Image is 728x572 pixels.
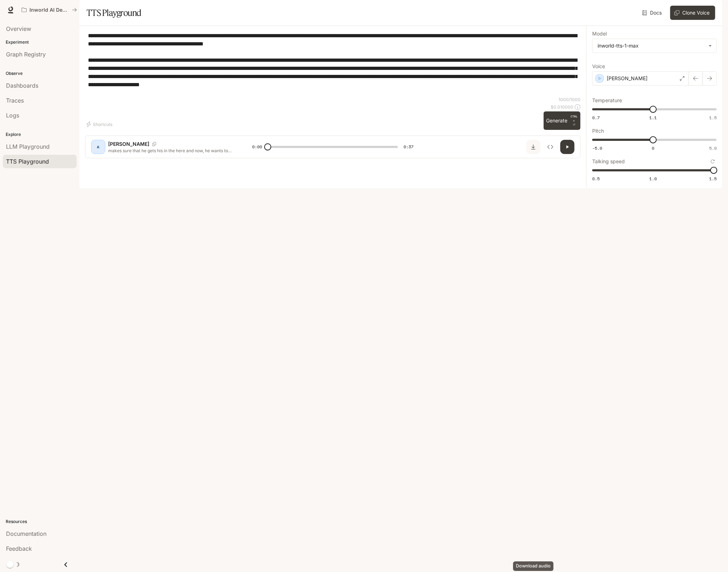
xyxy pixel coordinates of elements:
div: inworld-tts-1-max [598,42,705,49]
h1: TTS Playground [87,6,141,20]
div: A [93,141,104,153]
div: inworld-tts-1-max [593,39,716,53]
button: Reset to default [709,158,717,165]
button: Copy Voice ID [149,142,159,146]
span: 0.7 [592,115,600,121]
span: 1.1 [649,115,657,121]
p: Inworld AI Demos [29,7,69,13]
p: [PERSON_NAME] [108,141,149,148]
button: Clone Voice [670,6,715,20]
a: Docs [641,6,665,20]
p: makes sure that he gets his in the here and now, he wants to make sure he gets yours also in the ... [108,148,235,154]
p: Pitch [592,128,604,133]
button: Inspect [543,140,557,154]
button: All workspaces [18,3,80,17]
p: ⏎ [571,114,578,127]
p: Voice [592,64,605,69]
span: 0:37 [404,143,413,150]
span: 1.0 [649,176,657,182]
span: 5.0 [709,145,717,151]
p: Model [592,31,607,36]
p: Temperature [592,98,622,103]
button: GenerateCTRL +⏎ [544,111,581,130]
div: Download audio [513,561,554,571]
span: 1.5 [709,176,717,182]
button: Download audio [526,140,540,154]
span: 1.5 [709,115,717,121]
span: 0:00 [252,143,262,150]
p: CTRL + [571,114,578,123]
p: Talking speed [592,159,625,164]
span: 0 [652,145,654,151]
p: [PERSON_NAME] [607,75,648,82]
button: Shortcuts [85,119,115,130]
span: 0.5 [592,176,600,182]
span: -5.0 [592,145,602,151]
